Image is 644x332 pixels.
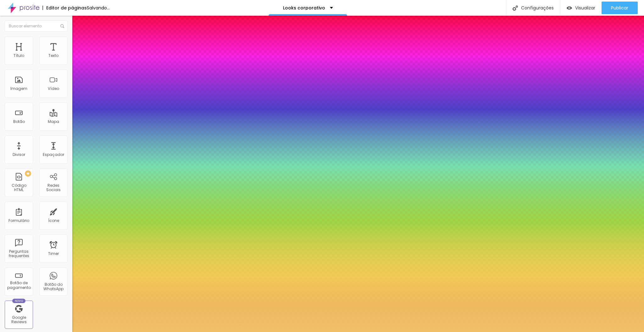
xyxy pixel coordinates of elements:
div: Editor de páginas [42,6,87,10]
img: view-1.svg [567,5,572,11]
div: Redes Sociais [41,183,66,192]
div: Espaçador [43,152,64,157]
input: Buscar elemento [5,20,68,32]
div: Código HTML [6,183,31,192]
div: Título [14,53,24,58]
div: Ícone [48,219,59,223]
p: Looks corporativo [283,6,325,10]
div: Salvando... [87,6,110,10]
div: Perguntas frequentes [6,249,31,258]
div: Vídeo [48,86,59,91]
div: Botão do WhatsApp [41,282,66,291]
div: Formulário [8,219,29,223]
div: Mapa [48,119,59,124]
img: Icone [513,5,518,11]
div: Texto [48,53,58,58]
img: Icone [60,24,64,28]
button: Visualizar [560,2,602,14]
div: Botão [13,119,25,124]
span: Publicar [611,5,628,10]
div: Google Reviews [6,315,31,324]
div: Botão de pagamento [6,281,31,290]
div: Timer [48,252,59,256]
div: Imagem [10,86,27,91]
div: Novo [12,299,26,303]
span: Visualizar [575,5,595,10]
button: Publicar [602,2,638,14]
div: Divisor [13,152,25,157]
